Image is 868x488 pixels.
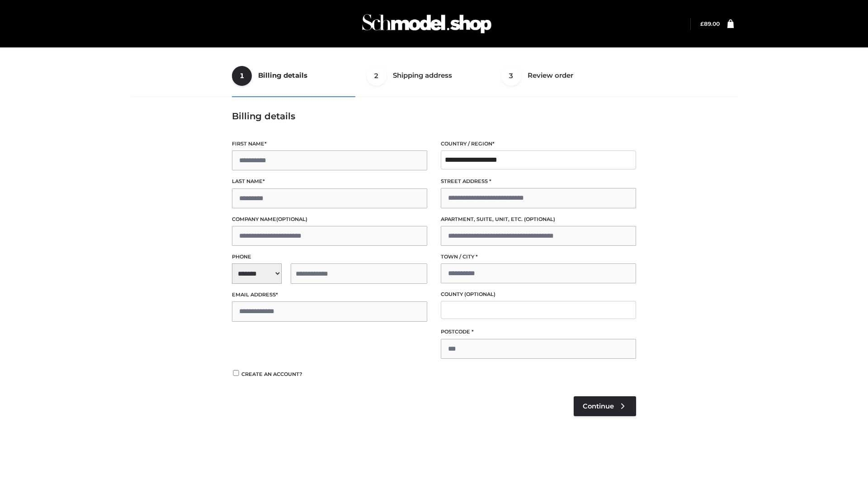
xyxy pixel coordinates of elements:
[583,402,614,410] span: Continue
[700,20,720,27] a: £89.00
[441,177,636,186] label: Street address
[241,371,302,377] span: Create an account?
[441,140,636,148] label: Country / Region
[524,216,555,222] span: (optional)
[276,216,307,222] span: (optional)
[232,215,427,224] label: Company name
[359,6,495,42] img: Schmodel Admin 964
[441,215,636,224] label: Apartment, suite, unit, etc.
[232,370,240,376] input: Create an account?
[441,328,636,336] label: Postcode
[700,20,720,27] bdi: 89.00
[232,177,427,186] label: Last name
[574,396,636,416] a: Continue
[441,253,636,261] label: Town / City
[700,20,704,27] span: £
[232,291,427,299] label: Email address
[232,111,636,122] h3: Billing details
[441,290,636,299] label: County
[232,253,427,261] label: Phone
[232,140,427,148] label: First name
[464,291,495,297] span: (optional)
